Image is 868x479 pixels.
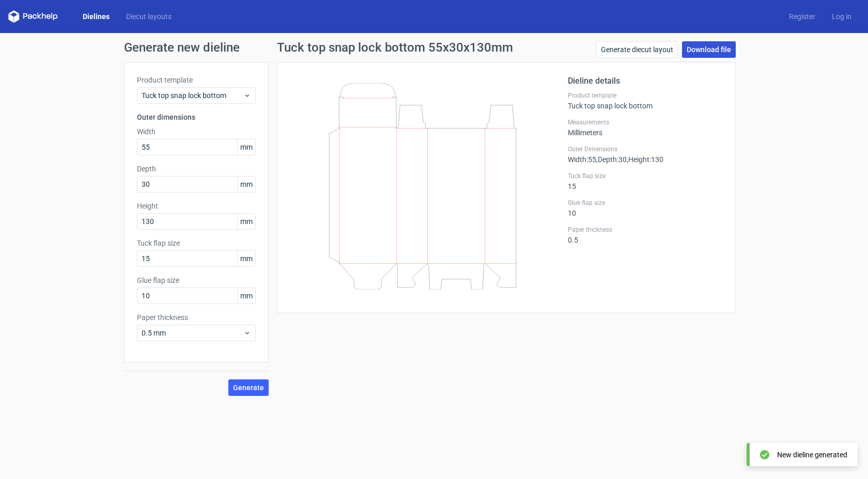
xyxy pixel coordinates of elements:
[568,91,723,100] label: Product template
[568,172,723,180] label: Tuck flap size
[627,155,663,164] span: , Height : 130
[142,90,243,101] span: Tuck top snap lock bottom
[237,139,255,155] span: mm
[568,172,723,190] div: 15
[568,199,723,217] div: 10
[568,199,723,207] label: Glue flap size
[777,450,847,460] div: New dieline generated
[74,11,118,22] a: Dielines
[137,112,256,122] h3: Outer dimensions
[237,251,255,266] span: mm
[118,11,180,22] a: Diecut layouts
[568,118,723,137] div: Millimeters
[137,201,256,211] label: Height
[682,41,736,58] a: Download file
[228,379,269,396] button: Generate
[237,177,255,192] span: mm
[124,41,744,54] h1: Generate new dieline
[596,41,678,58] a: Generate diecut layout
[568,75,723,87] h2: Dieline details
[568,145,723,153] label: Outer Dimensions
[137,164,256,174] label: Depth
[277,41,513,54] h1: Tuck top snap lock bottom 55x30x130mm
[824,11,860,22] a: Log in
[137,75,256,85] label: Product template
[137,238,256,248] label: Tuck flap size
[568,118,723,126] label: Measurements
[568,155,596,164] span: Width : 55
[568,91,723,110] div: Tuck top snap lock bottom
[568,226,723,234] label: Paper thickness
[137,275,256,285] label: Glue flap size
[137,312,256,323] label: Paper thickness
[237,214,255,229] span: mm
[142,328,243,338] span: 0.5 mm
[568,226,723,244] div: 0.5
[596,155,627,164] span: , Depth : 30
[137,126,256,137] label: Width
[237,288,255,304] span: mm
[781,11,824,22] a: Register
[233,384,264,391] span: Generate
